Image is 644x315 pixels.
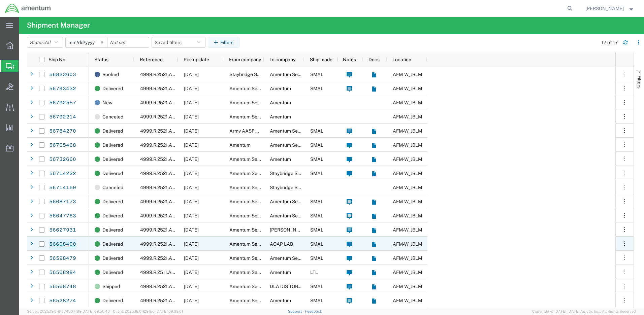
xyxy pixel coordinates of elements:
span: Notes [343,57,356,62]
span: SMAL [310,255,323,261]
span: Staybridge Suites [229,72,267,77]
span: AFM-W_JBLM [393,142,422,148]
span: Amentum Services, Inc. [229,86,280,91]
span: Delivered [102,166,123,180]
span: All [45,40,51,45]
span: 09/09/2025 [184,142,199,148]
span: 08/26/2025 [184,270,199,275]
a: Feedback [305,309,322,313]
span: [DATE] 09:39:01 [156,309,183,313]
span: 4999.R.2521.AW.AM.0F.YWKM.00 [140,100,213,105]
span: 09/11/2025 [184,100,199,105]
a: 56568748 [49,281,76,292]
span: AFM-W_JBLM [393,199,422,204]
span: 09/11/2025 [184,114,199,119]
input: Not set [66,37,107,47]
span: Amentum Services, Inc. [270,142,320,148]
span: Amentum Services, Inc. [270,128,320,134]
span: 08/25/2025 [184,255,199,261]
span: SMAL [310,128,323,134]
span: Canceled [102,110,123,124]
span: AFM-W_JBLM [393,255,422,261]
span: SMAL [310,284,323,289]
span: 4999.R.2521.AW.AM.0F.YWKM.00 [140,241,213,247]
a: Support [288,309,305,313]
span: Delivered [102,138,123,152]
span: 09/05/2025 [184,156,199,162]
span: 09/10/2025 [184,128,199,134]
span: Amentum Services, Inc. [229,241,280,247]
span: Amentum Services, Inc. [229,185,280,190]
span: Delivered [102,293,123,308]
span: Canceled [102,180,123,195]
span: Pickup date [184,57,209,62]
span: AFM-W_JBLM [393,72,422,77]
span: Staybridge Suites [270,185,308,190]
span: New [102,96,112,110]
div: 17 of 17 [602,39,618,46]
span: Amentum Services, Inc. [229,171,280,176]
a: 56732660 [49,154,76,165]
span: 09/02/2025 [184,199,199,204]
span: Amentum [270,270,291,275]
h4: Shipment Manager [27,17,90,34]
span: Amentum Services, Inc. [229,100,280,105]
span: Amentum Services, Inc. [229,199,280,204]
a: 56714222 [49,168,76,179]
button: Saved filters [152,37,205,48]
a: 56765468 [49,140,76,151]
span: Amentum Services, Inc. [270,72,320,77]
span: LTL [310,270,318,275]
span: AFM-W_JBLM [393,86,422,91]
span: AFM-W_JBLM [393,241,422,247]
span: 08/21/2025 [184,284,199,289]
span: Client: 2025.19.0-129fbcf [113,309,183,313]
span: 08/28/2025 [184,213,199,218]
span: 4999.R.2521.AW.AM.0F.YWKM.00 [140,114,213,119]
span: SMAL [310,298,323,303]
span: Ship No. [49,57,66,62]
span: Amentum Services, Inc. [229,156,280,162]
button: Filters [208,37,239,48]
span: Amentum [270,114,291,119]
span: SMAL [310,72,323,77]
span: Army AASF Amentum [229,128,277,134]
span: 4999.R.2521.AW.AM.0F.YWKM.00 [140,86,213,91]
img: logo [5,3,51,13]
span: AFM-W_JBLM [393,284,422,289]
span: Amentum [270,86,291,91]
span: AFM-W_JBLM [393,100,422,105]
span: Amentum [270,100,291,105]
button: [PERSON_NAME] [585,4,635,12]
a: 56568984 [49,267,76,278]
span: AFM-W_JBLM [393,227,422,233]
span: Amentum Services, Inc. [229,270,280,275]
span: 08/26/2025 [184,241,199,247]
span: Amentum Services, Inc. [270,199,320,204]
span: Amentum Services, Inc. [229,213,280,218]
span: 4999.R.2521.AW.AM.0F.YWKM.00 [140,185,213,190]
span: AFM-W_JBLM [393,171,422,176]
span: Ship mode [310,57,332,62]
span: Amentum [270,156,291,162]
span: 09/04/2025 [184,185,199,190]
span: SMAL [310,156,323,162]
span: Delivered [102,152,123,166]
span: 09/04/2025 [184,171,199,176]
span: Delivered [102,265,123,279]
span: Booked [102,67,119,81]
span: AFM-W_JBLM [393,156,422,162]
span: 4999.R.2511.AB.AN.01.CAVA.00 [140,270,208,275]
span: 4999.R.2521.AW.AM.0F.YWKM.00 [140,171,213,176]
a: 56793432 [49,83,76,94]
span: 4999.R.2521.AW.AM.0F.YWKM.00 [140,72,213,77]
span: Amentum Services, Inc. [270,213,320,218]
span: [DATE] 09:50:40 [82,309,110,313]
a: 56528274 [49,295,76,306]
span: AFM-W_JBLM [393,270,422,275]
a: 56608400 [49,239,76,250]
span: Staybridge Suites [270,171,308,176]
span: SMAL [310,199,323,204]
span: 4999.R.2521.AW.AM.0F.YWKM.00 [140,156,213,162]
span: Shipped [102,279,120,293]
